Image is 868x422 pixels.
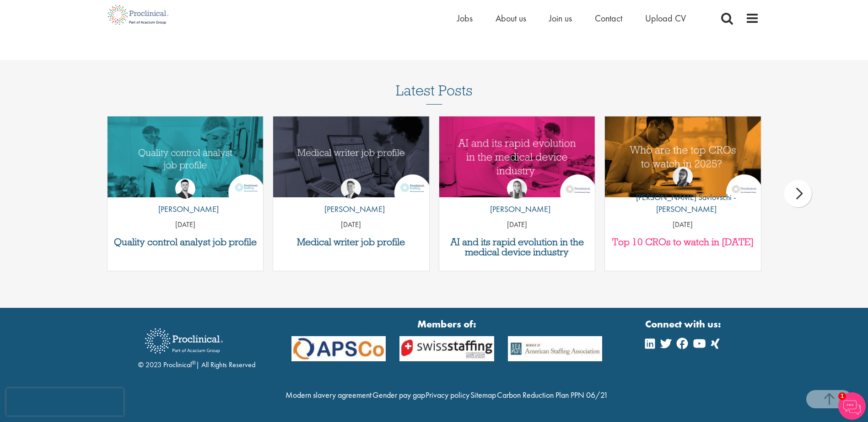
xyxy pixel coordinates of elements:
[605,116,761,197] img: Top 10 CROs 2025 | Proclinical
[192,359,196,366] sup: ®
[151,179,219,220] a: Joshua Godden [PERSON_NAME]
[496,12,526,24] a: About us
[609,237,756,247] a: Top 10 CROs to watch in [DATE]
[426,390,469,400] a: Privacy policy
[470,390,496,400] a: Sitemap
[372,390,425,400] a: Gender pay gap
[393,336,501,361] img: APSCo
[175,179,195,199] img: Joshua Godden
[497,390,608,400] a: Carbon Reduction Plan PPN 06/21
[285,336,393,361] img: APSCo
[483,203,550,215] p: [PERSON_NAME]
[645,12,686,24] a: Upload CV
[549,12,572,24] a: Join us
[341,179,361,199] img: George Watson
[645,317,723,331] strong: Connect with us:
[439,116,595,197] a: Link to a post
[457,12,473,24] a: Jobs
[605,116,761,197] a: Link to a post
[396,83,473,105] h3: Latest Posts
[507,179,527,199] img: Hannah Burke
[273,116,429,197] a: Link to a post
[286,390,372,400] a: Modern slavery agreement
[6,388,124,416] iframe: reCAPTCHA
[108,220,264,230] p: [DATE]
[605,191,761,215] p: [PERSON_NAME] Savlovschi - [PERSON_NAME]
[595,12,622,24] a: Contact
[138,322,255,370] div: © 2023 Proclinical | All Rights Reserved
[483,179,550,220] a: Hannah Burke [PERSON_NAME]
[838,392,866,420] img: Chatbot
[444,237,591,257] a: AI and its rapid evolution in the medical device industry
[318,203,385,215] p: [PERSON_NAME]
[278,237,425,247] a: Medical writer job profile
[273,220,429,230] p: [DATE]
[439,116,595,197] img: AI and Its Impact on the Medical Device Industry | Proclinical
[108,116,264,197] a: Link to a post
[291,317,603,331] strong: Members of:
[605,220,761,230] p: [DATE]
[151,203,219,215] p: [PERSON_NAME]
[112,237,259,247] a: Quality control analyst job profile
[138,322,230,360] img: Proclinical Recruitment
[673,167,693,187] img: Theodora Savlovschi - Wicks
[838,392,846,400] span: 1
[273,116,429,197] img: Medical writer job profile
[605,167,761,219] a: Theodora Savlovschi - Wicks [PERSON_NAME] Savlovschi - [PERSON_NAME]
[784,180,812,207] div: next
[439,220,595,230] p: [DATE]
[501,336,609,361] img: APSCo
[318,179,385,220] a: George Watson [PERSON_NAME]
[108,116,264,197] img: quality control analyst job profile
